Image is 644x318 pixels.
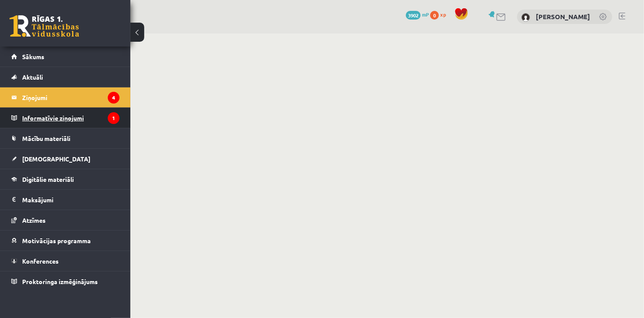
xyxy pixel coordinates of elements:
span: mP [422,11,429,18]
legend: Maksājumi [22,190,120,210]
a: Rīgas 1. Tālmācības vidusskola [10,15,79,37]
a: Aktuāli [11,67,120,87]
a: Informatīvie ziņojumi1 [11,108,120,128]
span: Sākums [22,53,44,60]
a: Maksājumi [11,190,120,210]
a: Digitālie materiāli [11,169,120,189]
i: 4 [108,92,120,104]
a: [DEMOGRAPHIC_DATA] [11,149,120,169]
span: [DEMOGRAPHIC_DATA] [22,155,90,163]
span: xp [440,11,446,18]
a: 0 xp [430,11,450,18]
a: Ziņojumi4 [11,87,120,107]
span: 3902 [406,11,421,20]
a: [PERSON_NAME] [536,12,590,21]
legend: Ziņojumi [22,87,120,107]
span: 0 [430,11,439,20]
a: Atzīmes [11,210,120,230]
span: Atzīmes [22,216,46,224]
span: Motivācijas programma [22,237,91,244]
a: Motivācijas programma [11,231,120,251]
a: 3902 mP [406,11,429,18]
legend: Informatīvie ziņojumi [22,108,120,128]
span: Digitālie materiāli [22,175,74,183]
span: Mācību materiāli [22,134,70,142]
span: Aktuāli [22,73,43,81]
span: Proktoringa izmēģinājums [22,278,98,285]
a: Mācību materiāli [11,128,120,148]
a: Proktoringa izmēģinājums [11,271,120,291]
img: Viktorija Zaiceva [521,13,530,22]
span: Konferences [22,257,59,265]
i: 1 [108,112,120,124]
a: Sākums [11,47,120,67]
a: Konferences [11,251,120,271]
